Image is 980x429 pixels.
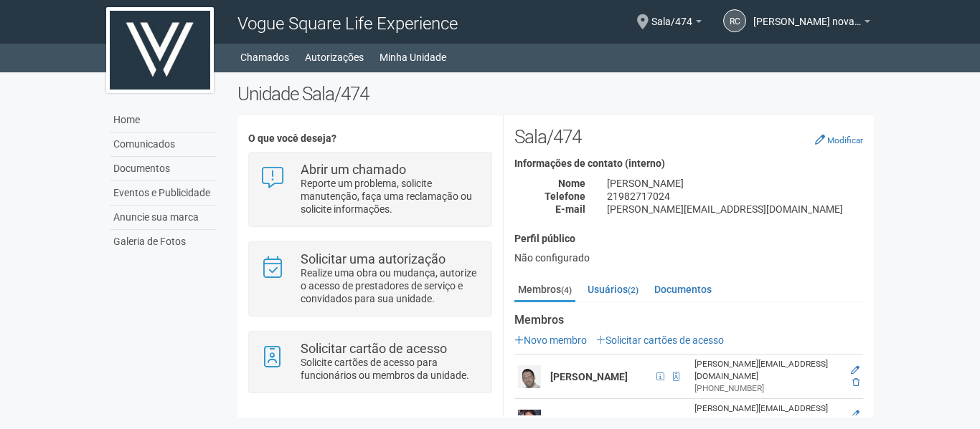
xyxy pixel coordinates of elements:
a: Modificar [815,134,863,145]
strong: Abrir um chamado [301,162,406,177]
div: [PHONE_NUMBER] [694,382,838,395]
a: Anuncie sua marca [110,206,216,230]
h2: Unidade Sala/474 [237,83,874,105]
div: 21982717024 [596,190,874,203]
a: Autorizações [305,47,364,67]
a: Solicitar cartão de acesso Solicite cartões de acesso para funcionários ou membros da unidade. [260,342,480,382]
span: Sala/474 [651,2,692,27]
h4: Informações de contato (interno) [514,158,863,169]
small: Modificar [827,135,863,145]
h4: Perfil público [514,233,863,244]
a: Sala/474 [651,18,702,29]
a: Novo membro [514,334,587,346]
span: Vogue Square Life Experience [237,14,458,34]
a: Editar membro [851,365,859,375]
h4: O que você deseja? [248,133,491,144]
a: Abrir um chamado Reporte um problema, solicite manutenção, faça uma reclamação ou solicite inform... [260,163,480,216]
span: renato coutinho novaes [753,2,861,27]
a: Usuários(2) [584,279,642,300]
strong: [PERSON_NAME] [550,371,628,382]
div: Não configurado [514,251,863,264]
a: Membros(4) [514,279,575,302]
a: Home [110,108,216,132]
a: Eventos e Publicidade [110,181,216,206]
img: user.png [518,365,541,388]
strong: Solicitar uma autorização [301,251,446,266]
div: [PERSON_NAME][EMAIL_ADDRESS][DOMAIN_NAME] [694,358,838,382]
img: logo.jpg [106,7,214,93]
a: Excluir membro [852,377,859,387]
p: Solicite cartões de acesso para funcionários ou membros da unidade. [301,356,481,382]
strong: [PERSON_NAME] [550,415,628,427]
div: [PERSON_NAME][EMAIL_ADDRESS][DOMAIN_NAME] [596,203,874,216]
strong: E-mail [555,203,585,215]
a: Comunicados [110,132,216,157]
a: Editar membro [851,410,859,420]
strong: Solicitar cartão de acesso [301,341,447,356]
a: Documentos [110,157,216,181]
a: rc [723,9,746,32]
div: [PERSON_NAME] [596,177,874,190]
strong: Telefone [545,191,585,202]
p: Reporte um problema, solicite manutenção, faça uma reclamação ou solicite informações. [301,177,481,216]
small: (2) [628,285,639,295]
strong: Nome [558,178,585,189]
a: Chamados [240,47,289,67]
a: [PERSON_NAME] novaes [753,18,870,29]
a: Solicitar cartões de acesso [596,334,724,346]
a: Documentos [651,279,715,300]
a: Solicitar uma autorização Realize uma obra ou mudança, autorize o acesso de prestadores de serviç... [260,253,480,305]
div: [PERSON_NAME][EMAIL_ADDRESS][DOMAIN_NAME] [694,403,838,427]
strong: Membros [514,314,863,327]
h2: Sala/474 [514,126,863,148]
a: Minha Unidade [380,47,446,67]
a: Galeria de Fotos [110,230,216,254]
p: Realize uma obra ou mudança, autorize o acesso de prestadores de serviço e convidados para sua un... [301,266,481,305]
small: (4) [561,285,572,295]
